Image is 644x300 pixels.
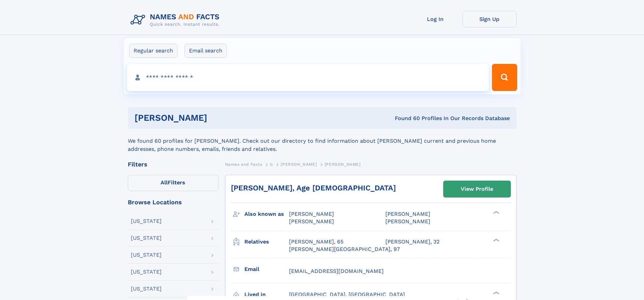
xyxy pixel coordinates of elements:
[289,268,384,274] span: [EMAIL_ADDRESS][DOMAIN_NAME]
[289,218,334,225] span: [PERSON_NAME]
[231,184,396,192] a: [PERSON_NAME], Age [DEMOGRAPHIC_DATA]
[270,160,273,168] a: G
[492,291,500,295] div: ❯
[244,208,289,220] h3: Also known as
[131,269,162,275] div: [US_STATE]
[225,160,262,168] a: Names and Facts
[408,11,462,27] a: Log In
[301,115,510,122] div: Found 60 Profiles In Our Records Database
[461,181,493,197] div: View Profile
[325,162,361,167] span: [PERSON_NAME]
[289,246,400,253] a: [PERSON_NAME][GEOGRAPHIC_DATA], 97
[128,199,218,205] div: Browse Locations
[492,64,517,91] button: Search Button
[129,44,177,58] label: Regular search
[161,179,168,186] span: All
[281,162,317,167] span: [PERSON_NAME]
[281,160,317,168] a: [PERSON_NAME]
[444,181,510,197] a: View Profile
[289,211,334,217] span: [PERSON_NAME]
[128,129,517,153] div: We found 60 profiles for [PERSON_NAME]. Check out our directory to find information about [PERSON...
[128,175,218,191] label: Filters
[289,238,343,246] a: [PERSON_NAME], 65
[185,44,227,58] label: Email search
[128,11,225,29] img: Logo Names and Facts
[462,11,517,27] a: Sign Up
[270,162,273,167] span: G
[131,252,162,258] div: [US_STATE]
[289,291,405,298] span: [GEOGRAPHIC_DATA], [GEOGRAPHIC_DATA]
[385,218,430,225] span: [PERSON_NAME]
[492,238,500,242] div: ❯
[128,161,218,167] div: Filters
[131,235,162,241] div: [US_STATE]
[492,210,500,215] div: ❯
[385,238,439,246] a: [PERSON_NAME], 32
[385,211,430,217] span: [PERSON_NAME]
[131,218,162,224] div: [US_STATE]
[135,114,301,122] h1: [PERSON_NAME]
[131,286,162,292] div: [US_STATE]
[244,236,289,248] h3: Relatives
[244,263,289,275] h3: Email
[127,64,489,91] input: search input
